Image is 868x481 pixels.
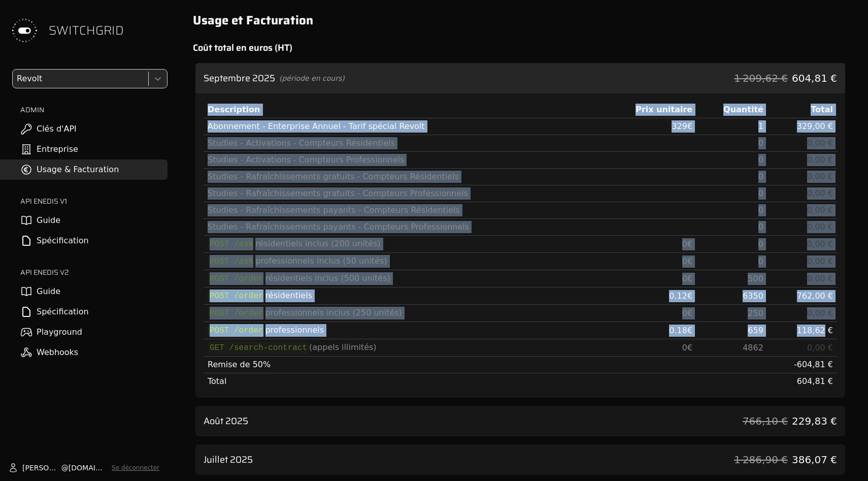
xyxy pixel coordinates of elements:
span: [PERSON_NAME] [22,463,61,473]
div: Quantité [700,104,763,116]
span: 604,81 € [792,71,837,85]
div: Studies - Activations - Compteurs Professionnels [208,154,597,166]
span: 118,62 € [797,326,833,335]
span: 0 € [682,239,692,249]
span: Total [208,376,226,386]
img: Switchgrid Logo [8,14,41,47]
span: 0 [758,172,763,181]
div: Studies - Rafraîchissements payants - Compteurs Professionnels [208,221,597,233]
span: SWITCHGRID [49,22,124,39]
span: @ [61,463,69,473]
div: Studies - Rafraîchissements gratuits - Compteurs Professionnels [208,187,597,200]
h2: ADMIN [20,105,168,115]
span: 0,00 € [807,222,833,232]
span: -604,81 € [794,360,833,369]
span: 0,00 € [807,274,833,283]
span: 1 209,62 € [734,71,788,85]
span: 329 € [672,121,692,131]
button: Se déconnecter [112,464,159,472]
span: 0,00 € [807,205,833,215]
code: POST /order [208,324,265,337]
span: 0 € [682,308,692,318]
span: 4862 [743,343,763,352]
span: 0,00 € [807,343,833,352]
span: 0,00 € [807,188,833,198]
div: professionnels inclus (50 unités) [208,255,597,268]
span: 0 [758,239,763,249]
h2: API ENEDIS v2 [20,267,168,277]
span: 386,07 € [792,453,837,467]
div: Prix unitaire [605,104,693,116]
span: 0 € [682,343,692,352]
span: 0,00 € [807,239,833,249]
div: Remise de 50% [208,359,597,371]
code: GET /search-contract [208,341,309,355]
span: 0.18 € [669,326,692,335]
span: 500 [748,274,763,283]
span: 0 [758,222,763,232]
div: Description [208,104,597,116]
span: 229,83 € [792,414,837,428]
div: Abonnement - Enterprise Annuel - Tarif spécial Revolt [208,120,597,133]
span: 0 [758,256,763,266]
span: 250 [748,308,763,318]
code: POST /order [208,272,265,285]
span: 762,00 € [797,291,833,301]
code: POST /ask [208,238,255,251]
div: voir les détails [195,406,845,436]
span: 766,10 € [743,414,788,428]
div: voir les détails [195,444,845,475]
span: 1 [758,121,763,131]
span: 659 [748,326,763,335]
span: 604,81 € [797,376,833,386]
div: Total [772,104,833,116]
h2: API ENEDIS v1 [20,196,168,206]
span: 0,00 € [807,308,833,318]
h3: Septembre 2025 [204,71,275,85]
div: résidentiels [208,290,597,302]
span: 6350 [743,291,763,301]
h2: Coût total en euros (HT) [193,41,848,55]
span: 0 [758,205,763,215]
div: résidentiels inclus (500 unités) [208,272,597,285]
div: professionnels inclus (250 unités) [208,307,597,319]
span: (période en cours) [279,73,345,83]
span: 0.12 € [669,291,692,301]
div: professionnels [208,324,597,337]
span: 0 € [682,274,692,283]
span: 0 [758,138,763,148]
code: POST /order [208,307,265,320]
span: 0 [758,155,763,165]
span: 0 [758,188,763,198]
span: 1 286,90 € [734,453,788,467]
span: 0,00 € [807,155,833,165]
span: [DOMAIN_NAME] [69,463,108,473]
div: Studies - Rafraîchissements gratuits - Compteurs Résidentiels [208,171,597,183]
span: 0,00 € [807,256,833,266]
span: 0,00 € [807,172,833,181]
h1: Usage et Facturation [193,12,848,28]
h3: Juillet 2025 [204,453,253,467]
span: 329,00 € [797,121,833,131]
div: Studies - Activations - Compteurs Résidentiels [208,137,597,149]
code: POST /order [208,290,265,303]
div: (appels illimités) [208,341,597,354]
code: POST /ask [208,255,255,268]
h3: Août 2025 [204,414,248,428]
div: Studies - Rafraîchissements payants - Compteurs Résidentiels [208,204,597,216]
span: 0 € [682,256,692,266]
div: résidentiels inclus (200 unités) [208,238,597,250]
span: 0,00 € [807,138,833,148]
